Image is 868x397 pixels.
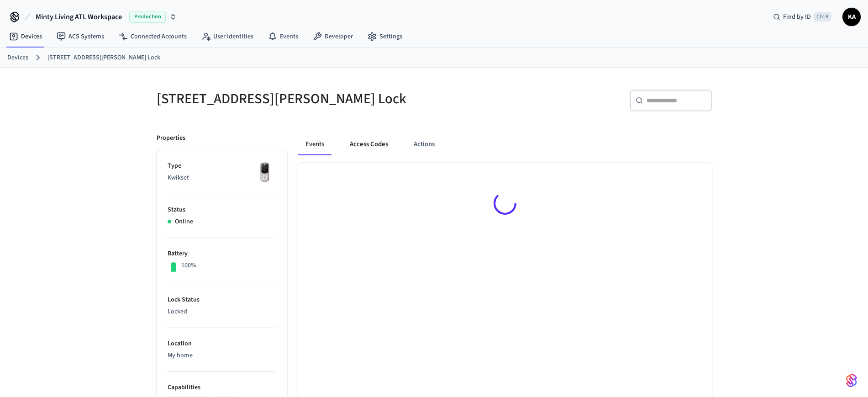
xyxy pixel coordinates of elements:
a: Connected Accounts [111,28,194,45]
a: Events [261,28,305,45]
img: Yale Assure Touchscreen Wifi Smart Lock, Satin Nickel, Front [253,161,276,184]
p: 100% [181,261,196,270]
a: Settings [360,28,410,45]
a: User Identities [194,28,261,45]
p: Location [168,339,276,349]
span: Ctrl K [814,12,831,21]
p: Online [175,217,193,227]
p: Status [168,205,276,215]
span: Minty Living ATL Workspace [36,11,122,22]
p: Lock Status [168,295,276,305]
a: Developer [305,28,360,45]
button: Events [298,133,331,155]
img: SeamLogoGradient.69752ec5.svg [846,373,857,388]
p: My home [168,351,276,360]
button: Actions [406,133,442,155]
a: ACS Systems [49,28,111,45]
div: Find by IDCtrl K [766,9,839,25]
p: Locked [168,307,276,317]
a: [STREET_ADDRESS][PERSON_NAME] Lock [47,53,160,63]
p: Capabilities [168,383,276,392]
p: Kwikset [168,173,276,183]
h5: [STREET_ADDRESS][PERSON_NAME] Lock [157,90,429,108]
span: Find by ID [783,12,811,21]
p: Type [168,161,276,171]
p: Properties [157,133,185,143]
button: Access Codes [342,133,395,155]
span: Production [129,11,166,23]
p: Battery [168,249,276,259]
span: KA [843,9,860,25]
a: Devices [7,53,28,63]
div: ant example [298,133,712,155]
button: KA [842,8,861,26]
a: Devices [2,28,49,45]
